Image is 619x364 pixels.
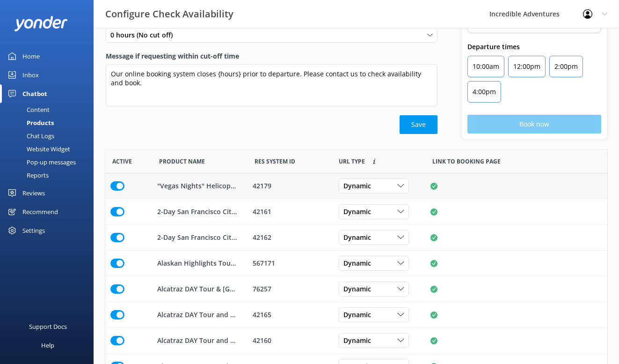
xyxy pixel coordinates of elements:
a: Chat Logs [6,129,94,142]
div: 42160 [253,335,327,346]
p: 2-Day San Francisco City Tour & Alcatraz NIGHT Tour [157,232,237,243]
span: Dynamic [343,335,377,346]
span: Dynamic [343,284,377,294]
div: Website Widget [6,142,70,156]
span: Dynamic [343,232,377,243]
div: Content [6,103,50,116]
span: Active [112,157,132,166]
p: Alaskan Highlights Tour: Denali to the Kenai Fjords (6 Days) [157,258,237,268]
p: 10:00am [473,61,499,72]
div: row [105,199,607,225]
div: Chat Logs [6,129,54,142]
div: 42179 [253,181,327,191]
span: Res System ID [255,157,295,166]
p: 2-Day San Francisco City Tour & Alcatraz DAY Tour [157,207,237,217]
div: row [105,328,607,354]
img: yonder-white-logo.png [14,16,68,31]
div: Reviews [22,184,45,202]
p: "Vegas Nights" Helicopter Flight [157,181,237,191]
p: Alcatraz DAY Tour and Aquarium + [PERSON_NAME] [PERSON_NAME] and Sonoma Wine [157,335,237,346]
a: Pop-up messages [6,156,94,169]
span: 0 hours (No cut off) [110,30,178,40]
div: Inbox [22,66,39,84]
div: 76257 [253,284,327,294]
a: Reports [6,169,94,182]
span: Dynamic [343,310,377,320]
div: 42161 [253,207,327,217]
span: Link to booking page [339,157,365,166]
div: row [105,276,607,302]
h3: Configure Check Availability [105,7,233,22]
div: Reports [6,169,49,182]
label: Message if requesting within cut-off time [106,51,437,61]
div: row [105,302,607,328]
span: Dynamic [343,207,377,217]
div: row [105,225,607,251]
div: row [105,251,607,276]
div: Settings [22,221,45,240]
div: Support Docs [29,317,67,336]
p: Departure times [467,42,601,52]
p: 2:00pm [554,61,578,72]
span: Product Name [159,157,205,166]
p: 4:00pm [473,86,496,97]
span: Link to booking page [432,157,501,166]
div: Pop-up messages [6,156,76,169]
p: 12:00pm [513,61,540,72]
p: Alcatraz DAY Tour & [GEOGRAPHIC_DATA] Sunset Cruise [157,284,237,294]
div: Chatbot [22,84,47,103]
div: row [105,173,607,199]
div: 42162 [253,232,327,243]
div: 567171 [253,258,327,268]
p: Alcatraz DAY Tour and Aquarium + [PERSON_NAME] [PERSON_NAME] & Sausalito Half-Day Tour with Ferry [157,310,237,320]
div: Products [6,116,54,129]
a: Website Widget [6,142,94,156]
div: Home [22,47,40,66]
span: Dynamic [343,181,377,191]
div: Help [41,336,54,355]
div: 42165 [253,310,327,320]
span: Dynamic [343,258,377,268]
textarea: Our online booking system closes {hours} prior to departure. Please contact us to check availabil... [106,64,437,106]
a: Products [6,116,94,129]
button: Save [400,115,437,134]
a: Content [6,103,94,116]
div: Recommend [22,202,58,221]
